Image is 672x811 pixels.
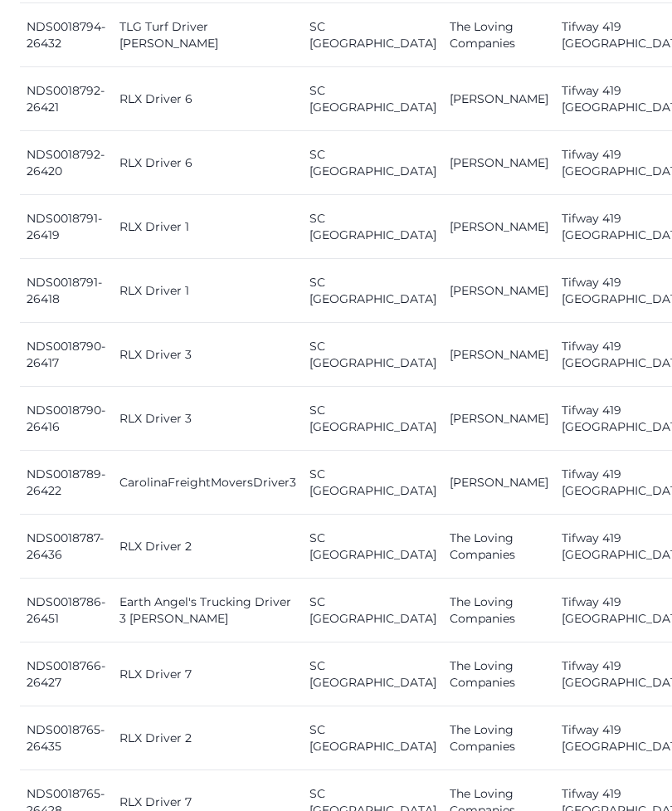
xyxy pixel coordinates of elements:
td: SC [GEOGRAPHIC_DATA] [303,515,443,579]
td: SC [GEOGRAPHIC_DATA] [303,324,443,388]
td: SC [GEOGRAPHIC_DATA] [303,452,443,515]
td: SC [GEOGRAPHIC_DATA] [303,388,443,452]
td: NDS0018789-26422 [20,452,113,515]
td: RLX Driver 6 [113,68,303,132]
td: RLX Driver 2 [113,515,303,579]
td: The Loving Companies [443,707,555,771]
td: [PERSON_NAME] [443,132,555,196]
td: [PERSON_NAME] [443,260,555,324]
td: NDS0018794-26432 [20,4,113,68]
td: TLG Turf Driver [PERSON_NAME] [113,4,303,68]
td: NDS0018791-26419 [20,196,113,260]
td: NDS0018792-26420 [20,132,113,196]
td: Earth Angel's Trucking Driver 3 [PERSON_NAME] [113,579,303,643]
td: NDS0018787-26436 [20,515,113,579]
td: RLX Driver 3 [113,324,303,388]
td: The Loving Companies [443,515,555,579]
td: SC [GEOGRAPHIC_DATA] [303,579,443,643]
td: SC [GEOGRAPHIC_DATA] [303,707,443,771]
td: [PERSON_NAME] [443,388,555,452]
td: RLX Driver 7 [113,643,303,707]
td: RLX Driver 2 [113,707,303,771]
td: NDS0018790-26416 [20,388,113,452]
td: [PERSON_NAME] [443,68,555,132]
td: The Loving Companies [443,579,555,643]
td: [PERSON_NAME] [443,452,555,515]
td: SC [GEOGRAPHIC_DATA] [303,132,443,196]
td: CarolinaFreightMoversDriver3 [113,452,303,515]
td: SC [GEOGRAPHIC_DATA] [303,643,443,707]
td: SC [GEOGRAPHIC_DATA] [303,260,443,324]
td: RLX Driver 1 [113,260,303,324]
td: RLX Driver 1 [113,196,303,260]
td: NDS0018790-26417 [20,324,113,388]
td: [PERSON_NAME] [443,324,555,388]
td: The Loving Companies [443,643,555,707]
td: SC [GEOGRAPHIC_DATA] [303,196,443,260]
td: The Loving Companies [443,4,555,68]
td: NDS0018766-26427 [20,643,113,707]
td: RLX Driver 3 [113,388,303,452]
td: NDS0018765-26435 [20,707,113,771]
td: SC [GEOGRAPHIC_DATA] [303,68,443,132]
td: NDS0018792-26421 [20,68,113,132]
td: NDS0018786-26451 [20,579,113,643]
td: [PERSON_NAME] [443,196,555,260]
td: SC [GEOGRAPHIC_DATA] [303,4,443,68]
td: RLX Driver 6 [113,132,303,196]
td: NDS0018791-26418 [20,260,113,324]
